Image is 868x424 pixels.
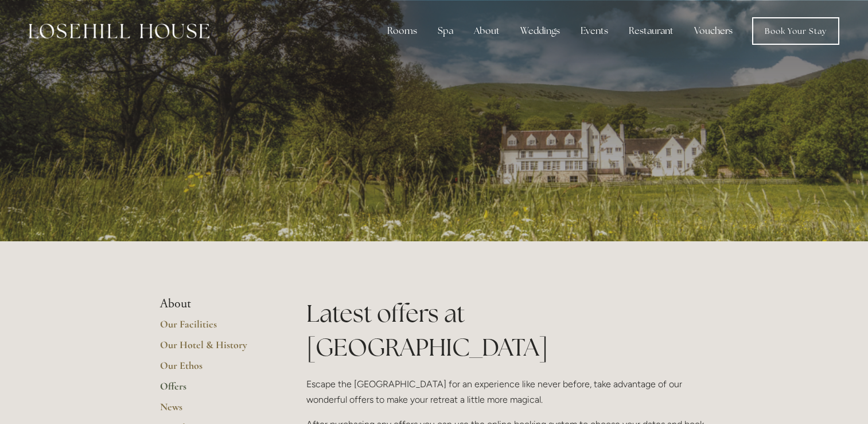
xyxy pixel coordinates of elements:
[29,24,209,38] img: Losehill House
[160,400,270,421] a: News
[160,296,270,311] li: About
[160,380,270,400] a: Offers
[685,20,742,43] a: Vouchers
[620,20,683,43] div: Restaurant
[465,20,509,43] div: About
[752,17,839,45] a: Book Your Stay
[306,376,709,407] p: Escape the [GEOGRAPHIC_DATA] for an experience like never before, take advantage of our wonderful...
[160,318,270,338] a: Our Facilities
[160,338,270,359] a: Our Hotel & History
[306,296,709,364] h1: Latest offers at [GEOGRAPHIC_DATA]
[378,20,426,43] div: Rooms
[571,20,617,43] div: Events
[160,359,270,380] a: Our Ethos
[429,20,462,43] div: Spa
[511,20,569,43] div: Weddings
